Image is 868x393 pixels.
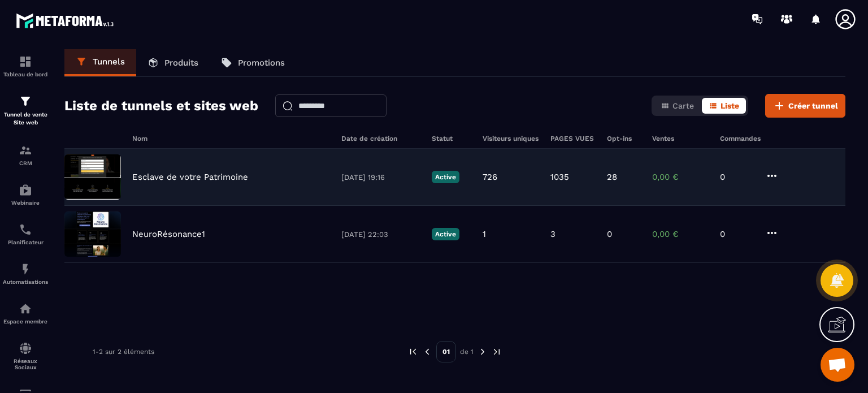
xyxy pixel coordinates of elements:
a: social-networksocial-networkRéseaux Sociaux [3,333,48,379]
p: 0 [720,172,754,182]
p: 0 [720,229,754,239]
a: formationformationCRM [3,135,48,175]
h6: Visiteurs uniques [483,135,539,142]
p: [DATE] 19:16 [341,173,420,182]
h6: Commandes [720,135,761,142]
img: formation [19,94,32,108]
p: 1035 [550,172,569,182]
h6: Ventes [652,135,709,142]
span: Créer tunnel [788,100,838,111]
span: Liste [721,101,739,110]
a: automationsautomationsAutomatisations [3,254,48,293]
span: Carte [672,101,694,110]
p: Espace membre [3,318,48,325]
p: Planificateur [3,239,48,245]
p: 0,00 € [652,229,709,239]
p: Produits [164,58,198,68]
p: [DATE] 22:03 [341,230,420,239]
img: social-network [19,342,32,355]
img: scheduler [19,223,32,236]
p: NeuroRésonance1 [132,229,205,239]
p: 0,00 € [652,172,709,182]
h6: Date de création [341,135,420,142]
p: Automatisations [3,279,48,285]
h6: Opt-ins [607,135,641,142]
p: Promotions [238,58,285,68]
p: Active [432,171,459,183]
p: de 1 [460,347,474,356]
p: 1 [483,229,486,239]
a: formationformationTableau de bord [3,46,48,86]
a: automationsautomationsEspace membre [3,293,48,333]
p: Webinaire [3,200,48,206]
p: 3 [550,229,555,239]
a: Promotions [210,49,296,76]
p: Esclave de votre Patrimoine [132,172,248,182]
a: automationsautomationsWebinaire [3,175,48,214]
img: image [64,211,121,257]
p: 1-2 sur 2 éléments [93,348,154,356]
a: formationformationTunnel de vente Site web [3,86,48,135]
div: Ouvrir le chat [821,348,854,382]
h6: PAGES VUES [550,135,596,142]
h6: Nom [132,135,330,142]
p: Tunnel de vente Site web [3,111,48,127]
img: prev [408,347,418,357]
a: Produits [136,49,210,76]
p: Active [432,228,459,240]
img: automations [19,183,32,197]
a: schedulerschedulerPlanificateur [3,214,48,254]
p: Réseaux Sociaux [3,358,48,370]
img: image [64,154,121,200]
p: Tunnels [93,57,125,67]
button: Liste [702,98,746,114]
p: 28 [607,172,617,182]
p: 726 [483,172,497,182]
img: formation [19,144,32,157]
img: next [478,347,488,357]
h2: Liste de tunnels et sites web [64,94,258,117]
p: CRM [3,160,48,166]
img: formation [19,55,32,68]
img: automations [19,302,32,316]
button: Carte [654,98,701,114]
p: 0 [607,229,612,239]
button: Créer tunnel [765,94,845,118]
img: prev [422,347,432,357]
img: next [492,347,502,357]
p: 01 [436,341,456,362]
p: Tableau de bord [3,71,48,77]
img: automations [19,262,32,276]
h6: Statut [432,135,471,142]
img: logo [16,10,118,31]
a: Tunnels [64,49,136,76]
